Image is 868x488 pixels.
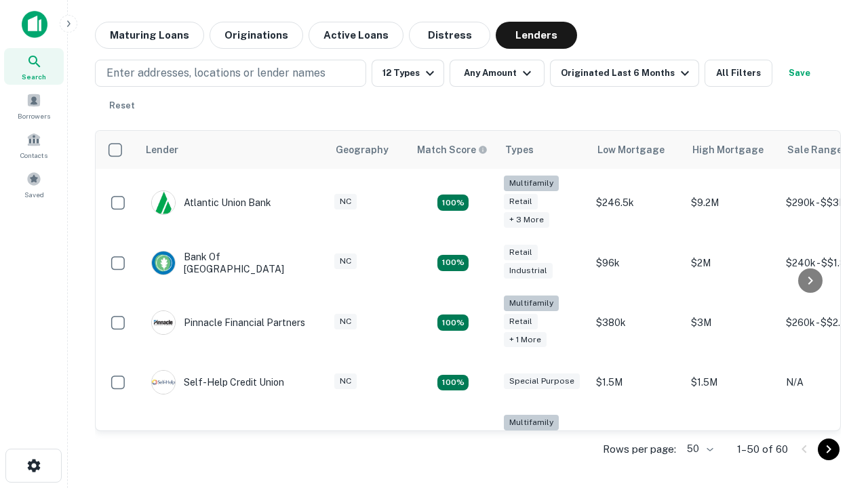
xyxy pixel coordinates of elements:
[151,310,305,335] div: Pinnacle Financial Partners
[4,166,64,203] a: Saved
[437,375,469,391] div: Matching Properties: 11, hasApolloMatch: undefined
[684,289,779,357] td: $3M
[4,48,64,85] a: Search
[496,22,577,49] button: Lenders
[210,22,303,49] button: Originations
[561,65,693,81] div: Originated Last 6 Months
[504,176,559,191] div: Multifamily
[504,373,580,389] div: Special Purpose
[138,131,328,169] th: Lender
[152,251,175,274] img: picture
[504,296,559,311] div: Multifamily
[151,370,284,394] div: Self-help Credit Union
[684,408,779,476] td: $3.2M
[334,373,357,389] div: NC
[778,60,821,87] button: Save your search to get updates of matches that match your search criteria.
[437,255,469,271] div: Matching Properties: 15, hasApolloMatch: undefined
[328,131,409,169] th: Geography
[504,194,538,209] div: Retail
[504,263,553,279] div: Industrial
[684,237,779,289] td: $2M
[334,253,357,269] div: NC
[24,189,44,200] span: Saved
[497,131,589,169] th: Types
[334,314,357,329] div: NC
[589,357,684,408] td: $1.5M
[372,60,444,87] button: 12 Types
[18,110,50,121] span: Borrowers
[504,332,547,348] div: + 1 more
[417,142,485,157] h6: Match Score
[692,142,764,158] div: High Mortgage
[22,71,46,82] span: Search
[450,60,545,87] button: Any Amount
[800,380,868,445] iframe: Chat Widget
[336,142,389,158] div: Geography
[95,60,366,87] button: Enter addresses, locations or lender names
[737,441,788,457] p: 1–50 of 60
[603,441,676,457] p: Rows per page:
[589,237,684,289] td: $96k
[589,169,684,237] td: $246.5k
[504,314,538,329] div: Retail
[22,11,47,38] img: capitalize-icon.png
[684,357,779,408] td: $1.5M
[152,191,175,214] img: picture
[705,60,772,87] button: All Filters
[20,150,47,161] span: Contacts
[146,142,178,158] div: Lender
[151,251,314,275] div: Bank Of [GEOGRAPHIC_DATA]
[504,212,549,228] div: + 3 more
[334,194,357,209] div: NC
[589,289,684,357] td: $380k
[597,142,665,158] div: Low Mortgage
[152,311,175,334] img: picture
[504,245,538,260] div: Retail
[589,131,684,169] th: Low Mortgage
[550,60,699,87] button: Originated Last 6 Months
[589,408,684,476] td: $246k
[417,142,488,157] div: Capitalize uses an advanced AI algorithm to match your search with the best lender. The match sco...
[100,92,144,119] button: Reset
[684,169,779,237] td: $9.2M
[505,142,534,158] div: Types
[4,127,64,163] a: Contacts
[106,65,325,81] p: Enter addresses, locations or lender names
[409,22,490,49] button: Distress
[152,371,175,394] img: picture
[95,22,204,49] button: Maturing Loans
[409,131,497,169] th: Capitalize uses an advanced AI algorithm to match your search with the best lender. The match sco...
[4,87,64,124] a: Borrowers
[437,195,469,211] div: Matching Properties: 10, hasApolloMatch: undefined
[684,131,779,169] th: High Mortgage
[682,439,715,459] div: 50
[818,439,840,460] button: Go to next page
[504,415,559,430] div: Multifamily
[787,142,842,158] div: Sale Range
[151,430,261,455] div: The Fidelity Bank
[309,22,403,49] button: Active Loans
[151,190,271,215] div: Atlantic Union Bank
[437,314,469,331] div: Matching Properties: 17, hasApolloMatch: undefined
